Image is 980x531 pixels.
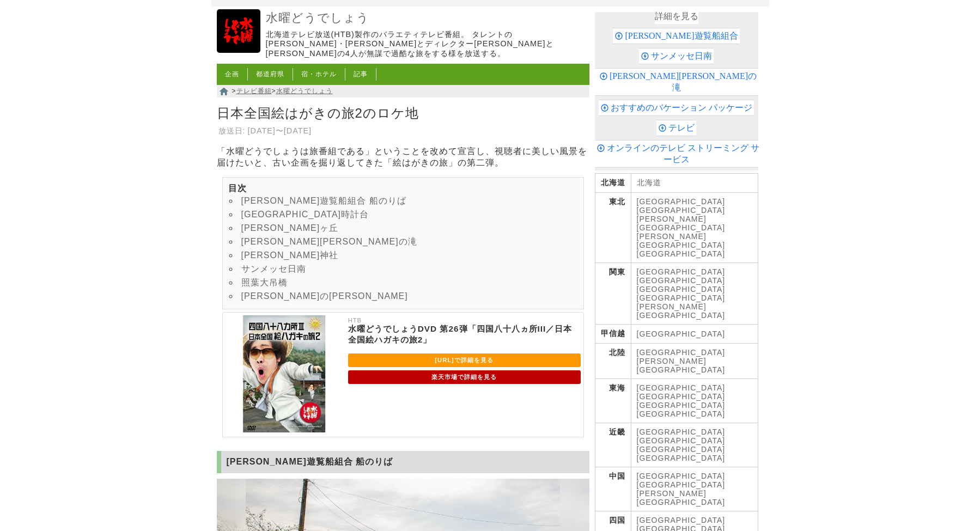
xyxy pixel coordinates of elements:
a: サンメッセ日南 [241,264,306,273]
th: 近畿 [595,423,631,467]
a: 水曜どうでしょう [276,87,333,95]
a: [PERSON_NAME][GEOGRAPHIC_DATA] [637,357,726,374]
th: 東北 [595,193,631,263]
a: [PERSON_NAME]遊覧船組合 船のりば [241,196,406,205]
img: 水曜どうでしょうDVD 第26弾「四国八十八ヵ所III／日本全国絵ハガキの旅2」 [226,315,343,432]
div: 潮来遊覧船組合 [613,28,739,44]
a: [PERSON_NAME]神社 [241,251,339,260]
span: サンメッセ日南 [651,51,715,60]
a: 都道府県 [256,70,284,78]
a: [GEOGRAPHIC_DATA] [637,436,726,445]
div: サンメッセ日南 [639,48,714,64]
p: 北海道テレビ放送(HTB)製作のバラエティテレビ番組。 タレントの[PERSON_NAME]・[PERSON_NAME]とディレクター[PERSON_NAME]と[PERSON_NAME]の4人... [266,30,587,58]
a: テレビ番組 [236,87,272,95]
nav: > > [217,85,589,97]
img: 水曜どうでしょう [217,9,260,53]
div: この記事に関連するおすすめのトピックです [655,9,698,24]
a: [GEOGRAPHIC_DATA] [637,294,726,302]
a: [GEOGRAPHIC_DATA] [637,329,726,338]
a: 楽天市場で詳細を見る [348,370,581,384]
a: 宿・ホテル [301,70,337,78]
a: [GEOGRAPHIC_DATA] [637,383,726,392]
a: [GEOGRAPHIC_DATA] [637,472,726,480]
a: [GEOGRAPHIC_DATA] [637,410,726,418]
th: 放送日: [218,125,246,137]
a: [GEOGRAPHIC_DATA] [637,428,726,436]
a: [PERSON_NAME] [637,302,707,311]
a: [GEOGRAPHIC_DATA]時計台 [241,210,369,219]
a: [PERSON_NAME][GEOGRAPHIC_DATA] [637,215,726,232]
th: 東海 [595,379,631,423]
a: [GEOGRAPHIC_DATA] [637,267,726,276]
span: おすすめのバケーション パッケージ [611,103,756,112]
span: オンラインのテレビ ストリーミング サービス [607,143,759,164]
a: 水曜どうでしょう [217,45,260,54]
a: 企画 [225,70,239,78]
a: [PERSON_NAME]の[PERSON_NAME] [241,291,408,301]
div: オンラインのテレビ ストリーミング サービス [595,140,758,168]
a: [GEOGRAPHIC_DATA] [637,206,726,215]
a: [GEOGRAPHIC_DATA] [637,454,726,462]
th: 中国 [595,467,631,511]
div: テレビ [656,120,696,136]
p: 水曜どうでしょうDVD 第26弾「四国八十八ヵ所III／日本全国絵ハガキの旅2」 [348,324,581,345]
th: 関東 [595,263,631,325]
a: 記事 [354,70,368,78]
th: 北陸 [595,344,631,379]
p: 「水曜どうでしょうは旅番組である」ということを改めて宣言し、視聴者に美しい風景を届けたいと、古い企画を掘り返してきた「絵はがきの旅」の第二弾。 [217,146,589,169]
span: [PERSON_NAME]遊覧船組合 [625,31,741,40]
a: [GEOGRAPHIC_DATA] [637,401,726,410]
a: 水曜どうでしょうDVD 第26弾「四国八十八ヵ所III／日本全国絵ハガキの旅2」 [226,425,343,434]
th: 甲信越 [595,325,631,344]
h1: 日本全国絵はがきの旅2のロケ地 [217,102,589,124]
a: [GEOGRAPHIC_DATA] [637,445,726,454]
a: 水曜どうでしょう [266,10,587,26]
a: [GEOGRAPHIC_DATA] [637,311,726,320]
a: [GEOGRAPHIC_DATA] [637,516,726,524]
a: [PERSON_NAME]ヶ丘 [241,223,339,233]
th: 北海道 [595,174,631,193]
p: HTB [348,315,581,324]
a: [PERSON_NAME][GEOGRAPHIC_DATA] [637,489,726,506]
a: [GEOGRAPHIC_DATA] [637,249,726,258]
a: [URL]で詳細を見る [348,353,581,367]
a: [GEOGRAPHIC_DATA] [637,392,726,401]
div: 真名井の滝 [595,68,758,96]
a: [GEOGRAPHIC_DATA] [637,285,726,294]
a: [GEOGRAPHIC_DATA] [637,197,726,206]
a: [GEOGRAPHIC_DATA] [637,480,726,489]
a: [GEOGRAPHIC_DATA] [637,348,726,357]
div: おすすめのバケーション パッケージ [599,100,754,116]
h2: [PERSON_NAME]遊覧船組合 船のりば [217,451,589,473]
a: [PERSON_NAME][PERSON_NAME]の滝 [241,237,417,246]
a: [PERSON_NAME][GEOGRAPHIC_DATA] [637,232,726,249]
a: 北海道 [637,178,661,187]
a: 照葉大吊橋 [241,278,288,287]
span: [PERSON_NAME][PERSON_NAME]の滝 [610,71,757,92]
td: [DATE]〜[DATE] [247,125,313,137]
span: テレビ [668,123,698,132]
a: [GEOGRAPHIC_DATA] [637,276,726,285]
